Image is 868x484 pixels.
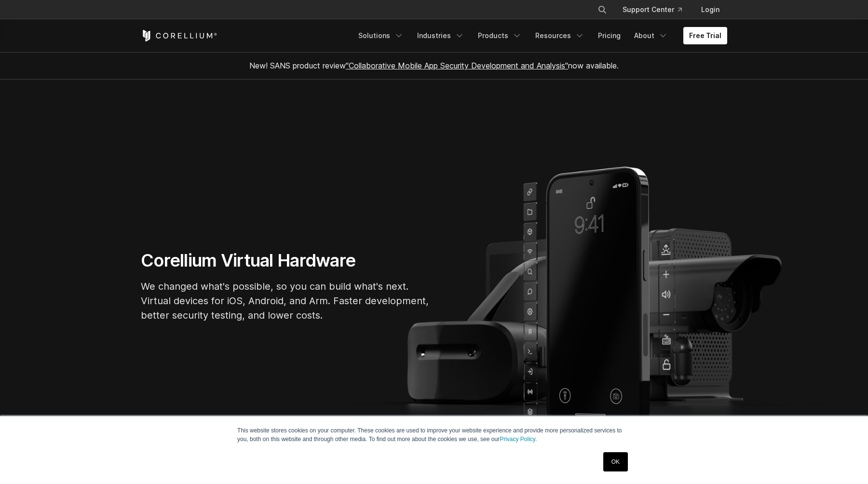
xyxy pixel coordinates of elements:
[353,27,727,44] div: Navigation Menu
[615,1,690,18] a: Support Center
[500,436,537,443] a: Privacy Policy.
[249,61,619,70] span: New! SANS product review now available.
[693,1,727,18] a: Login
[346,61,568,70] a: "Collaborative Mobile App Security Development and Analysis"
[411,27,470,44] a: Industries
[237,426,631,444] p: This website stores cookies on your computer. These cookies are used to improve your website expe...
[141,30,217,41] a: Corellium Home
[141,250,430,271] h1: Corellium Virtual Hardware
[586,1,727,18] div: Navigation Menu
[603,452,628,471] a: OK
[592,27,626,44] a: Pricing
[683,27,727,44] a: Free Trial
[628,27,674,44] a: About
[529,27,590,44] a: Resources
[141,279,430,323] p: We changed what's possible, so you can build what's next. Virtual devices for iOS, Android, and A...
[594,1,611,18] button: Search
[472,27,528,44] a: Products
[353,27,409,44] a: Solutions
